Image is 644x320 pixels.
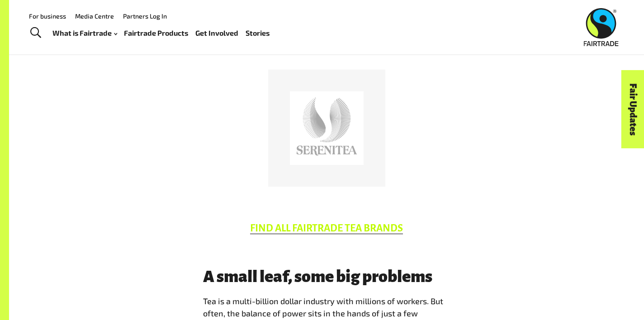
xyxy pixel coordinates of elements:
[24,22,47,44] a: Toggle Search
[123,12,167,20] a: Partners Log In
[75,12,114,20] a: Media Centre
[584,8,619,46] img: Fairtrade Australia New Zealand logo
[250,223,403,234] a: FIND ALL FAIRTRADE TEA BRANDS
[195,27,238,40] a: Get Involved
[203,268,450,286] h3: A small leaf, some big problems
[246,27,270,40] a: Stories
[52,27,117,40] a: What is Fairtrade
[29,12,66,20] a: For business
[124,27,188,40] a: Fairtrade Products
